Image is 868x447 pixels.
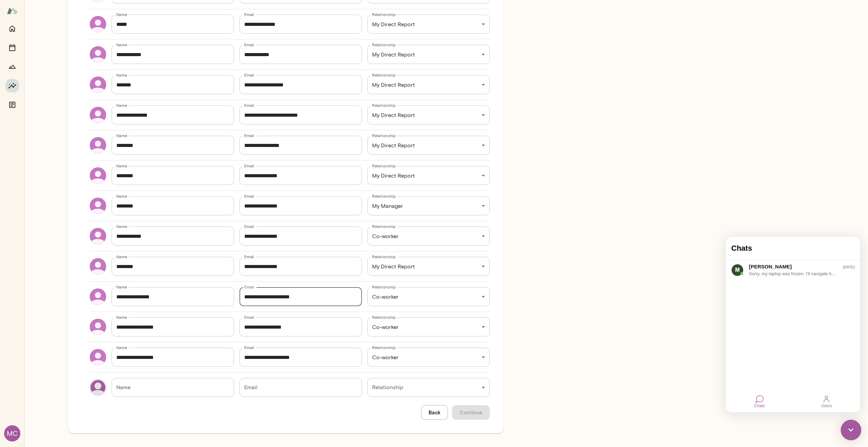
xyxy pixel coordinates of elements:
[116,314,127,320] label: Name
[116,345,127,350] label: Name
[367,105,490,125] div: My Direct Report
[367,317,490,336] div: Co-worker
[244,72,254,78] label: Email
[372,254,396,260] label: Relationship
[367,75,490,94] div: My Direct Report
[116,193,127,199] label: Name
[372,193,396,199] label: Relationship
[372,102,396,108] label: Relationship
[30,158,38,166] div: Chats
[244,12,254,17] label: Email
[372,72,396,78] label: Relationship
[367,45,490,64] div: My Direct Report
[244,42,254,48] label: Email
[372,223,396,229] label: Relationship
[5,22,19,35] button: Home
[5,27,18,39] img: data:image/png;base64,iVBORw0KGgoAAAANSUhEUgAAAMgAAADICAYAAACtWK6eAAAOfElEQVR4Aeyd228c1R3Hj6EQnBv...
[116,72,127,78] label: Name
[372,345,396,350] label: Relationship
[244,102,254,108] label: Email
[244,314,254,320] label: Email
[367,196,490,215] div: My Manager
[97,158,105,166] div: Users
[244,345,254,350] label: Email
[23,26,105,34] div: [PERSON_NAME]
[116,163,127,169] label: Name
[116,12,127,17] label: Name
[372,284,396,290] label: Relationship
[244,223,254,229] label: Email
[5,79,19,93] button: Insights
[367,136,490,155] div: My Direct Report
[372,12,396,17] label: Relationship
[5,60,19,73] button: Growth Plan
[116,42,127,48] label: Name
[244,133,254,138] label: Email
[116,284,127,290] label: Name
[28,166,39,171] div: Chats
[5,41,19,54] button: Sessions
[367,348,490,367] div: Co-worker
[372,314,396,320] label: Relationship
[372,42,396,48] label: Relationship
[23,34,112,40] div: Sorry, my laptop was frozen. I'll navigate how to do the 360 degree feedback.
[116,102,127,108] label: Name
[5,7,129,16] h4: Chats
[244,163,254,169] label: Email
[421,405,448,419] button: Back
[367,287,490,306] div: Co-worker
[7,4,18,17] img: Mento
[367,15,490,34] div: My Direct Report
[244,193,254,199] label: Email
[372,133,396,138] label: Relationship
[244,254,254,260] label: Email
[5,98,19,112] button: Documents
[372,163,396,169] label: Relationship
[116,254,127,260] label: Name
[367,257,490,276] div: My Direct Report
[367,227,490,246] div: Co-worker
[4,425,20,442] div: MC
[116,133,127,138] label: Name
[367,166,490,185] div: My Direct Report
[96,166,106,171] div: Users
[116,223,127,229] label: Name
[105,29,129,32] span: [DATE]
[244,284,254,290] label: Email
